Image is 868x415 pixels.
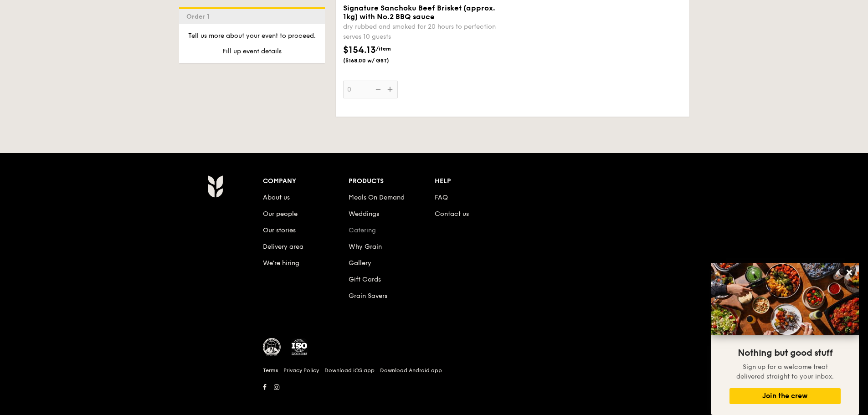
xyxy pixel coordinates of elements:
a: Contact us [435,210,469,218]
span: /item [376,46,391,52]
span: Sign up for a welcome treat delivered straight to your inbox. [736,363,834,380]
a: Weddings [349,210,379,218]
span: Signature Sanchoku Beef Brisket (approx. 1kg) with No.2 BBQ sauce [343,4,495,21]
a: Gift Cards [349,276,381,283]
a: Privacy Policy [283,367,319,374]
a: Delivery area [263,243,303,251]
div: dry rubbed and smoked for 20 hours to perfection [343,23,509,31]
p: Tell us more about your event to proceed. [186,31,318,41]
a: Gallery [349,259,371,267]
button: Close [842,265,857,280]
span: $154.13 [343,45,376,56]
a: Download Android app [380,367,442,374]
a: Terms [263,367,278,374]
div: serves 10 guests [343,32,509,41]
img: AYc88T3wAAAABJRU5ErkJggg== [207,175,223,198]
h6: Revision [172,394,697,401]
a: Grain Savers [349,292,387,300]
div: Company [263,175,349,188]
a: Download iOS app [324,367,375,374]
a: Catering [349,226,376,234]
a: Why Grain [349,243,382,251]
div: Products [349,175,435,188]
div: Help [435,175,521,188]
img: ISO Certified [290,338,308,356]
span: Fill up event details [222,47,282,55]
a: Our stories [263,226,296,234]
span: ($168.00 w/ GST) [343,57,405,64]
img: MUIS Halal Certified [263,338,281,356]
span: Nothing but good stuff [738,348,832,359]
a: About us [263,194,290,201]
a: Meals On Demand [349,194,405,201]
img: DSC07876-Edit02-Large.jpeg [711,263,859,335]
span: Order 1 [186,13,213,20]
a: Our people [263,210,298,218]
a: We’re hiring [263,259,299,267]
a: FAQ [435,194,448,201]
button: Join the crew [729,388,841,404]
